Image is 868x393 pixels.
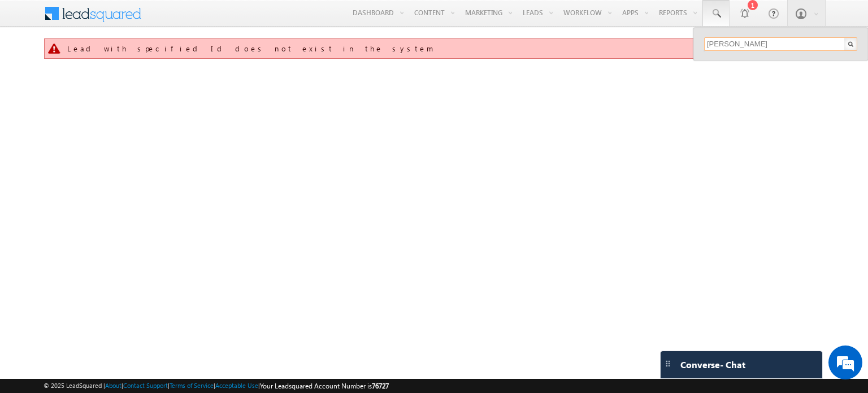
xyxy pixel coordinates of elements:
div: Lead with specified Id does not exist in the system [67,44,804,54]
span: Your Leadsquared Account Number is [260,382,389,390]
span: 76727 [372,382,389,390]
span: © 2025 LeadSquared | | | | | [44,381,389,391]
a: About [105,382,121,389]
img: carter-drag [663,359,672,368]
a: Terms of Service [170,382,214,389]
span: Converse - Chat [680,360,745,370]
a: Contact Support [123,382,168,389]
a: Acceptable Use [215,382,258,389]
